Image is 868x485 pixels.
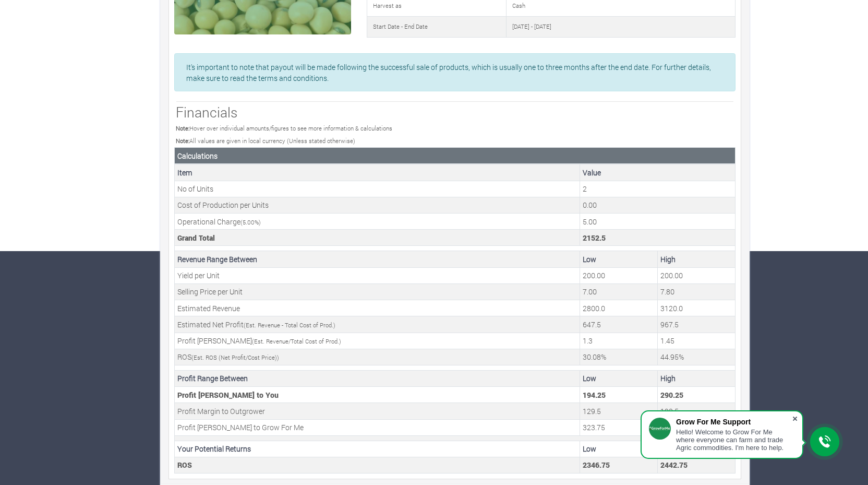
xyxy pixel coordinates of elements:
[252,337,341,345] small: (Est. Revenue/Total Cost of Prod.)
[580,181,736,197] td: This is the number of Units
[175,283,580,300] td: Selling Price per Unit
[658,283,736,300] td: Your estimated maximum Selling Price per Unit
[580,349,658,365] td: Your estimated minimum ROS (Net Profit/Cost Price)
[583,444,596,454] b: Low
[580,283,658,300] td: Your estimated minimum Selling Price per Unit
[580,267,658,283] td: Your estimated minimum Yield per Unit
[177,373,248,383] b: Profit Range Between
[676,428,792,452] div: Hello! Welcome to Grow For Me where everyone can farm and trade Agric commodities. I'm here to help.
[186,62,724,84] p: It's important to note that payout will be made following the successful sale of products, which ...
[176,124,392,132] small: Hover over individual amounts/figures to see more information & calculations
[580,300,658,316] td: Your estimated Revenue expected (Grand Total * Min. Est. Revenue Percentage)
[580,230,736,246] td: This is the Total Cost. (Units Cost + (Operational Charge * Units Cost)) * No of Units
[244,321,335,329] small: (Est. Revenue - Total Cost of Prod.)
[660,254,676,264] b: High
[177,233,215,243] b: Grand Total
[176,104,734,121] h3: Financials
[175,333,580,349] td: Profit [PERSON_NAME]
[175,214,580,230] td: Operational Charge
[580,333,658,349] td: Your estimated minimum Profit Margin (Estimated Revenue/Total Cost of Production)
[658,300,736,316] td: Your estimated Revenue expected (Grand Total * Max. Est. Revenue Percentage)
[583,254,596,264] b: Low
[177,254,257,264] b: Revenue Range Between
[175,316,580,333] td: Estimated Net Profit
[243,218,255,226] span: 5.00
[580,457,658,473] td: Your Potential Minimum Return on Funding
[175,387,580,403] td: Profit [PERSON_NAME] to You
[176,137,189,145] b: Note:
[175,403,580,419] td: Profit Margin to Outgrower
[660,373,676,383] b: High
[240,218,261,226] small: ( %)
[177,444,251,454] b: Your Potential Returns
[583,373,596,383] b: Low
[658,387,736,403] td: Your Profit Margin (Max Estimated Profit * Profit Margin)
[658,403,736,419] td: Outgrower Profit Margin (Max Estimated Profit * Outgrower Profit Margin)
[583,168,601,178] b: Value
[175,148,736,164] th: Calculations
[658,349,736,365] td: Your estimated maximum ROS (Net Profit/Cost Price)
[175,349,580,365] td: ROS
[175,300,580,316] td: Estimated Revenue
[175,457,580,473] td: ROS
[177,168,192,178] b: Item
[191,353,279,361] small: (Est. ROS (Net Profit/Cost Price))
[658,267,736,283] td: Your estimated maximum Yield per Unit
[176,124,189,132] b: Note:
[580,316,658,333] td: Your estimated Profit to be made (Estimated Revenue - Total Cost of Production)
[676,418,792,426] div: Grow For Me Support
[580,197,736,213] td: This is the cost of a Units
[658,333,736,349] td: Your estimated maximum Profit Margin (Estimated Revenue/Total Cost of Production)
[175,267,580,283] td: Yield per Unit
[506,16,735,38] td: [DATE] - [DATE]
[175,197,580,213] td: Cost of Production per Units
[175,181,580,197] td: No of Units
[580,214,736,230] td: This is the operational charge by Grow For Me
[176,137,355,145] small: All values are given in local currency (Unless stated otherwise)
[580,403,658,419] td: Outgrower Profit Margin (Min Estimated Profit * Outgrower Profit Margin)
[658,316,736,333] td: Your estimated Profit to be made (Estimated Revenue - Total Cost of Production)
[580,419,658,435] td: Grow For Me Profit Margin (Min Estimated Profit * Grow For Me Profit Margin)
[175,419,580,435] td: Profit [PERSON_NAME] to Grow For Me
[367,16,506,38] td: Start Date - End Date
[658,457,736,473] td: Your Potential Maximum Return on Funding
[580,387,658,403] td: Your Profit Margin (Min Estimated Profit * Profit Margin)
